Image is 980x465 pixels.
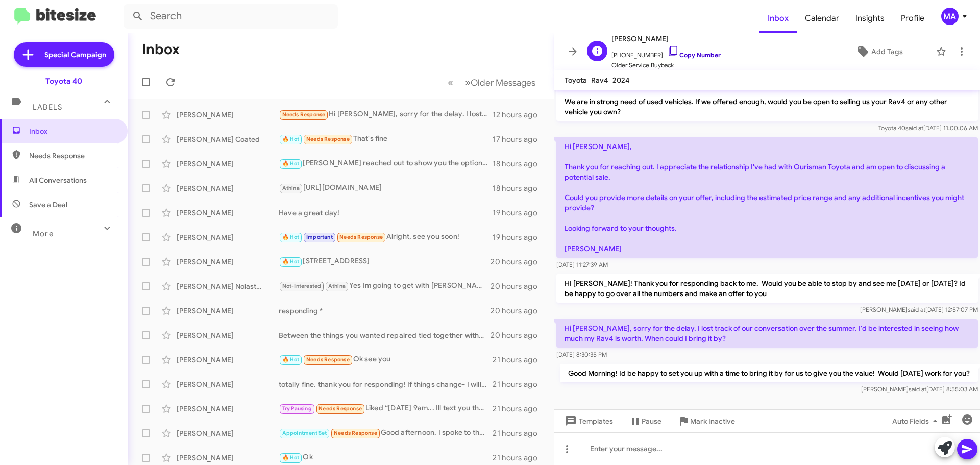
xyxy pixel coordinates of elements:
[177,306,279,316] div: [PERSON_NAME]
[905,124,923,132] span: said at
[177,281,279,291] div: [PERSON_NAME] Nolastname122406803
[493,208,546,218] div: 19 hours ago
[177,232,279,242] div: [PERSON_NAME]
[642,412,661,430] span: Pause
[493,159,546,169] div: 18 hours ago
[177,159,279,169] div: [PERSON_NAME]
[318,405,362,412] span: Needs Response
[493,110,546,120] div: 12 hours ago
[279,354,493,365] div: Ok see you
[282,111,326,118] span: Needs Response
[282,160,300,167] span: 🔥 Hot
[279,330,491,340] div: Between the things you wanted repaired tied together with a discount- I just don't see how we can...
[282,454,300,461] span: 🔥 Hot
[442,72,542,93] nav: Page navigation example
[667,51,721,59] a: Copy Number
[493,379,546,389] div: 21 hours ago
[884,412,949,430] button: Auto Fields
[282,405,312,412] span: Try Pausing
[892,412,941,430] span: Auto Fields
[941,8,959,25] div: MA
[493,134,546,144] div: 17 hours ago
[847,4,893,33] a: Insights
[334,430,377,436] span: Needs Response
[493,232,546,242] div: 19 hours ago
[306,234,333,240] span: Important
[29,126,116,136] span: Inbox
[612,76,630,85] span: 2024
[493,355,546,365] div: 21 hours ago
[279,256,491,267] div: [STREET_ADDRESS]
[279,133,493,145] div: That's fine
[871,42,903,61] span: Add Tags
[471,77,535,88] span: Older Messages
[442,72,459,93] button: Previous
[491,257,546,267] div: 20 hours ago
[124,4,338,29] input: Search
[33,229,54,238] span: More
[860,306,978,313] span: [PERSON_NAME] [DATE] 12:57:07 PM
[29,175,87,185] span: All Conversations
[562,412,613,430] span: Templates
[14,42,114,67] a: Special Campaign
[339,234,383,240] span: Needs Response
[556,351,607,358] span: [DATE] 8:30:35 PM
[279,379,493,389] div: totally fine. thank you for responding! If things change- I will be here for you!
[690,412,735,430] span: Mark Inactive
[177,404,279,414] div: [PERSON_NAME]
[554,412,621,430] button: Templates
[177,134,279,144] div: [PERSON_NAME] Coated
[556,319,978,348] p: Hi [PERSON_NAME], sorry for the delay. I lost track of our conversation over the summer. I'd be i...
[611,60,721,70] span: Older Service Buyback
[861,385,978,393] span: [PERSON_NAME] [DATE] 8:55:03 AM
[282,136,300,142] span: 🔥 Hot
[142,41,180,58] h1: Inbox
[611,33,721,45] span: [PERSON_NAME]
[282,234,300,240] span: 🔥 Hot
[282,185,300,191] span: Athina
[306,136,350,142] span: Needs Response
[621,412,670,430] button: Pause
[493,428,546,438] div: 21 hours ago
[282,283,322,289] span: Not-Interested
[177,110,279,120] div: [PERSON_NAME]
[491,281,546,291] div: 20 hours ago
[279,452,493,463] div: Ok
[282,430,327,436] span: Appointment Set
[556,137,978,258] p: Hi [PERSON_NAME], Thank you for reaching out. I appreciate the relationship I've had with Ourisma...
[279,306,491,316] div: responding *
[797,4,847,33] a: Calendar
[177,453,279,463] div: [PERSON_NAME]
[759,4,797,33] span: Inbox
[177,428,279,438] div: [PERSON_NAME]
[328,283,346,289] span: Athina
[279,280,491,292] div: Yes Im going to get with [PERSON_NAME] to get these answered
[465,76,471,89] span: »
[177,355,279,365] div: [PERSON_NAME]
[893,4,933,33] a: Profile
[279,231,493,243] div: Alright, see you soon!
[591,76,608,85] span: Rav4
[491,306,546,316] div: 20 hours ago
[279,158,493,169] div: [PERSON_NAME] reached out to show you the options- did you get his message?
[44,50,106,60] span: Special Campaign
[556,261,608,268] span: [DATE] 11:27:39 AM
[493,183,546,193] div: 18 hours ago
[493,404,546,414] div: 21 hours ago
[282,258,300,265] span: 🔥 Hot
[279,403,493,414] div: Liked “[DATE] 9am... Ill text you then!”
[282,356,300,363] span: 🔥 Hot
[29,151,116,161] span: Needs Response
[878,124,978,132] span: Toyota 40 [DATE] 11:00:06 AM
[306,356,350,363] span: Needs Response
[33,103,62,112] span: Labels
[459,72,542,93] button: Next
[45,76,82,86] div: Toyota 40
[565,76,587,85] span: Toyota
[279,109,493,120] div: Hi [PERSON_NAME], sorry for the delay. I lost track of our conversation over the summer. I'd be i...
[448,76,453,89] span: «
[560,364,978,382] p: Good Morning! Id be happy to set you up with a time to bring it by for us to give you the value! ...
[279,208,493,218] div: Have a great day!
[908,306,925,313] span: said at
